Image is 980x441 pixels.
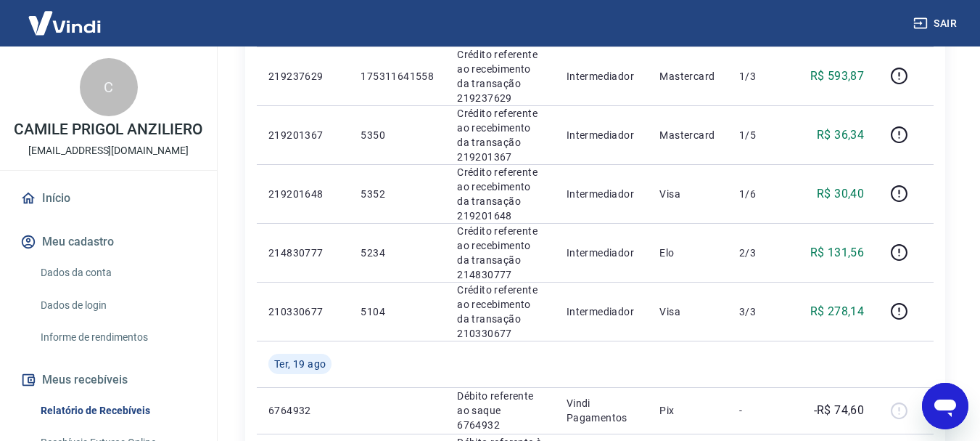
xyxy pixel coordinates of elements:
button: Meus recebíveis [17,364,199,396]
p: 3/3 [739,304,782,319]
p: CAMILE PRIGOL ANZILIERO [14,122,203,137]
p: Vindi Pagamentos [567,396,637,425]
p: 219201648 [268,187,337,201]
p: Crédito referente ao recebimento da transação 214830777 [457,224,543,282]
a: Dados de login [35,291,199,320]
p: 1/3 [739,69,782,84]
p: R$ 593,87 [810,68,865,85]
p: R$ 30,40 [817,185,864,203]
button: Meu cadastro [17,226,199,258]
p: -R$ 74,60 [814,402,865,419]
p: R$ 278,14 [810,303,865,320]
p: Intermediador [567,128,637,142]
p: 5352 [361,187,434,201]
p: Intermediador [567,69,637,84]
p: Crédito referente ao recebimento da transação 219237629 [457,47,543,105]
p: 210330677 [268,304,337,319]
p: 5104 [361,304,434,319]
p: Débito referente ao saque 6764932 [457,389,543,432]
a: Relatório de Recebíveis [35,396,199,426]
div: C [80,58,138,116]
a: Dados da conta [35,258,199,288]
p: R$ 36,34 [817,126,864,144]
p: 219237629 [268,69,337,84]
span: Ter, 19 ago [274,357,326,371]
p: 5350 [361,128,434,142]
p: R$ 131,56 [810,244,865,262]
p: Elo [659,246,716,260]
p: 6764932 [268,403,337,418]
a: Início [17,182,199,214]
p: Crédito referente ao recebimento da transação 219201648 [457,165,543,223]
p: Crédito referente ao recebimento da transação 219201367 [457,106,543,164]
p: Intermediador [567,246,637,260]
p: 2/3 [739,246,782,260]
p: 1/6 [739,187,782,201]
img: Vindi [17,1,112,45]
p: Mastercard [659,128,716,142]
p: Mastercard [659,69,716,84]
p: - [739,403,782,418]
p: [EMAIL_ADDRESS][DOMAIN_NAME] [28,143,189,158]
p: Pix [659,403,716,418]
a: Informe de rendimentos [35,323,199,352]
p: 219201367 [268,128,337,142]
p: Intermediador [567,304,637,319]
p: 5234 [361,246,434,260]
p: 1/5 [739,128,782,142]
p: Intermediador [567,187,637,201]
p: 175311641558 [361,69,434,84]
button: Sair [910,10,963,37]
p: 214830777 [268,246,337,260]
p: Visa [659,304,716,319]
iframe: Botão para abrir a janela de mensagens [922,383,968,429]
p: Crédito referente ao recebimento da transação 210330677 [457,283,543,341]
p: Visa [659,187,716,201]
